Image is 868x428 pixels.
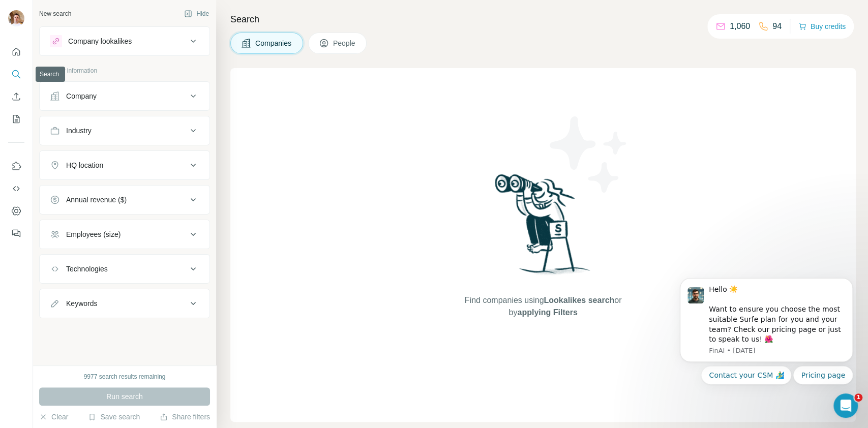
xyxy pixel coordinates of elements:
span: applying Filters [517,308,577,317]
iframe: Intercom notifications message [665,266,868,423]
div: Industry [66,126,92,136]
div: Technologies [66,264,108,274]
button: Company [40,84,209,108]
span: Find companies using or by [462,294,624,319]
button: Keywords [40,291,209,316]
button: Enrich CSV [8,87,24,106]
span: Lookalikes search [544,296,614,304]
button: Feedback [8,224,24,242]
button: Search [8,65,24,83]
span: 1 [854,393,862,402]
button: Use Surfe on LinkedIn [8,157,24,175]
img: Surfe Illustration - Stars [543,109,635,200]
button: HQ location [40,153,209,177]
span: People [333,38,356,48]
div: Company lookalikes [68,36,132,46]
div: Company [66,91,97,101]
button: Annual revenue ($) [40,188,209,212]
button: Technologies [40,257,209,281]
span: Companies [255,38,292,48]
button: Share filters [160,412,210,422]
button: Save search [88,412,140,422]
button: Clear [39,412,68,422]
img: Avatar [8,10,24,26]
div: Keywords [66,298,97,309]
button: Use Surfe API [8,179,24,198]
div: 9977 search results remaining [84,372,166,381]
button: My lists [8,110,24,128]
h4: Search [230,12,856,26]
div: New search [39,9,71,18]
button: Dashboard [8,202,24,220]
button: Hide [177,6,216,21]
div: Employees (size) [66,229,121,239]
button: Employees (size) [40,222,209,247]
div: Annual revenue ($) [66,195,127,205]
p: 1,060 [730,20,750,33]
button: Industry [40,118,209,143]
div: HQ location [66,160,103,170]
button: Company lookalikes [40,29,209,53]
p: Company information [39,66,210,75]
p: 94 [772,20,782,33]
img: Surfe Illustration - Woman searching with binoculars [490,171,596,285]
button: Quick start [8,43,24,61]
button: Buy credits [798,19,846,34]
iframe: Intercom live chat [833,393,858,418]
